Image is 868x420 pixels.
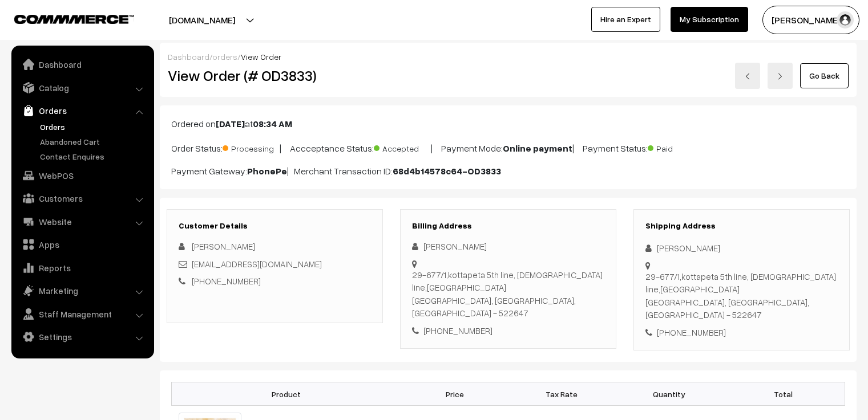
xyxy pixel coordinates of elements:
a: Reports [14,258,150,278]
h3: Customer Details [179,221,371,231]
p: Payment Gateway: | Merchant Transaction ID: [171,164,845,178]
a: [EMAIL_ADDRESS][DOMAIN_NAME] [192,259,322,269]
div: 29-677/1,kottapeta 5th line, [DEMOGRAPHIC_DATA] line,[GEOGRAPHIC_DATA] [GEOGRAPHIC_DATA], [GEOGRA... [412,268,604,320]
div: [PERSON_NAME] [412,240,604,253]
a: Website [14,211,150,232]
div: 29-677/1,kottapeta 5th line, [DEMOGRAPHIC_DATA] line,[GEOGRAPHIC_DATA] [GEOGRAPHIC_DATA], [GEOGRA... [645,270,838,321]
img: user [837,11,854,28]
a: Dashboard [14,54,150,75]
th: Total [722,382,845,406]
a: [PHONE_NUMBER] [192,276,261,286]
th: Product [172,382,401,406]
div: / / [168,51,849,63]
span: View Order [241,52,281,62]
div: [PERSON_NAME] [645,242,838,255]
a: Abandoned Cart [37,136,150,148]
a: Contact Enquires [37,150,150,162]
th: Price [401,382,508,406]
img: left-arrow.png [744,73,751,80]
a: Go Back [800,63,849,88]
a: Orders [37,121,150,133]
a: COMMMERCE [14,11,114,25]
span: Processing [223,140,280,154]
p: Order Status: | Accceptance Status: | Payment Mode: | Payment Status: [171,140,845,155]
h3: Shipping Address [645,221,838,231]
th: Quantity [615,382,722,406]
div: [PHONE_NUMBER] [412,324,604,337]
a: Apps [14,234,150,255]
a: Marketing [14,280,150,301]
b: 08:34 AM [253,118,292,129]
div: [PHONE_NUMBER] [645,326,838,339]
a: Orders [14,100,150,121]
a: My Subscription [671,7,748,32]
b: Online payment [503,142,572,154]
a: Hire an Expert [591,7,660,32]
a: orders [212,52,237,62]
span: [PERSON_NAME] [192,241,255,251]
b: 68d4b14578c64-OD3833 [393,165,501,177]
b: PhonePe [247,165,287,177]
a: Dashboard [168,52,209,62]
a: Customers [14,188,150,209]
a: Staff Management [14,304,150,324]
h3: Billing Address [412,221,604,231]
img: right-arrow.png [777,73,784,80]
p: Ordered on at [171,117,845,131]
h2: View Order (# OD3833) [168,67,383,84]
button: [DOMAIN_NAME] [129,6,275,34]
button: [PERSON_NAME] C [762,6,859,34]
a: WebPOS [14,165,150,186]
span: Accepted [374,140,431,154]
a: Catalog [14,78,150,98]
th: Tax Rate [508,382,615,406]
span: Paid [648,140,705,154]
b: [DATE] [216,118,245,129]
a: Settings [14,327,150,347]
img: COMMMERCE [14,15,134,23]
